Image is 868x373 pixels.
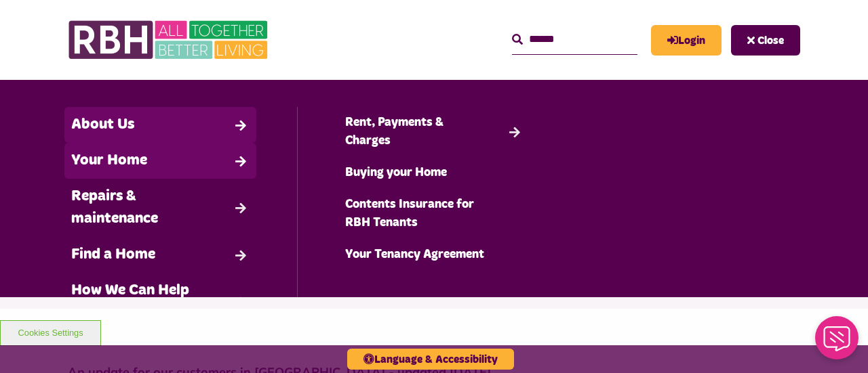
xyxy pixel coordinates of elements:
button: Language & Accessibility [347,349,514,370]
a: Rent, Payments & Charges [338,107,530,157]
a: MyRBH [651,25,722,56]
a: Contents Insurance for RBH Tenants [338,189,530,239]
a: How We Can Help You [64,273,256,331]
a: Your Tenancy Agreement [338,239,530,271]
span: Close [757,35,784,46]
img: RBH [68,14,271,66]
a: Buying your Home [338,157,530,189]
iframe: Netcall Web Assistant for live chat [807,312,868,373]
a: About Us [64,107,256,143]
a: Repairs & maintenance [64,179,256,237]
button: Navigation [731,25,800,56]
a: Find a Home [64,237,256,273]
input: Search [512,25,637,54]
a: Your Home [64,143,256,179]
